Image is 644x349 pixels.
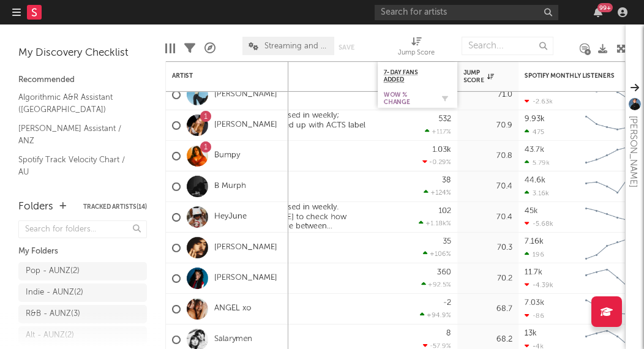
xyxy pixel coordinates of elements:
div: 71.0 [463,88,512,102]
div: 68.2 [463,332,512,347]
div: -5.68k [525,220,553,228]
a: [PERSON_NAME] [214,89,277,100]
div: 3.16k [525,189,549,197]
button: 99+ [594,7,602,17]
div: Jump Score [398,31,435,66]
a: R&B - AUNZ(3) [18,305,147,323]
a: Pop - AUNZ(2) [18,262,147,280]
svg: Chart title [580,141,635,171]
div: 8 [446,329,451,337]
button: Tracked Artists(14) [83,204,147,210]
div: 9.93k [525,115,545,123]
div: +124 % [424,189,451,197]
div: Notes [231,73,353,80]
a: Alt - AUNZ(2) [18,326,147,345]
svg: Chart title [580,263,635,294]
a: HeyJune [214,212,247,222]
div: Jump Score [463,69,494,84]
a: Salarymen [214,334,252,345]
div: -4.39k [525,281,553,289]
svg: Chart title [580,80,635,110]
div: -2.63k [525,97,553,105]
div: 70.2 [463,271,512,286]
div: Indie - AUNZ ( 2 ) [26,285,83,300]
div: Filters [184,31,195,66]
svg: Chart title [580,110,635,141]
div: [PERSON_NAME] [626,116,640,187]
svg: Chart title [580,202,635,233]
a: [PERSON_NAME] [214,273,277,283]
div: 7.16k [525,238,544,246]
div: 102 [438,207,451,215]
div: 70.4 [463,210,512,225]
div: Edit Columns [165,31,175,66]
a: [PERSON_NAME] [214,242,277,253]
div: Recommended [18,73,147,88]
div: R&B - AUNZ ( 3 ) [26,307,80,321]
div: 70.4 [463,179,512,194]
div: My Folders [18,244,147,259]
div: 70.8 [463,149,512,163]
div: +117 % [425,127,451,135]
div: 38 [442,176,451,184]
div: Artist [172,72,264,80]
button: Filter by WoW % Change [439,92,451,105]
div: 70.3 [463,241,512,255]
div: 44.6k [525,176,545,184]
div: 45k [525,207,538,215]
input: Search for artists [375,5,558,20]
div: [DATE] - discussed in weekly. [PERSON_NAME] to check how discussions were between [PERSON_NAME]'s... [225,203,378,231]
svg: Chart title [580,294,635,325]
div: 99 + [597,3,613,12]
div: 43.7k [525,146,544,154]
a: Spotify Track Velocity Chart / AU [18,153,135,178]
div: 35 [443,238,451,246]
div: -0.29 % [422,158,451,166]
a: Bumpy [214,151,240,161]
div: 11.7k [525,268,542,276]
div: Alt - AUNZ ( 2 ) [26,328,74,343]
div: 13k [525,329,537,337]
div: +106 % [423,250,451,258]
div: 70.9 [463,118,512,133]
div: +92.5 % [421,280,451,288]
div: 196 [525,250,544,258]
div: -86 [525,312,544,320]
a: [PERSON_NAME] [214,120,277,130]
div: +94.9 % [420,311,451,319]
div: Folders [18,200,53,214]
span: 7-Day Fans Added [384,69,433,83]
div: -2 [443,299,451,307]
svg: Chart title [580,233,635,263]
div: A&R Pipeline [204,31,215,66]
div: My Discovery Checklist [18,46,147,61]
div: 5.79k [525,159,550,167]
div: +1.18k % [419,219,451,227]
a: ANGEL xo [214,304,251,314]
svg: Chart title [580,171,635,202]
div: [DATE] - discussed in weekly; conversation tied up with ACTS label progress [225,111,378,140]
a: Algorithmic A&R Assistant ([GEOGRAPHIC_DATA]) [18,91,135,116]
div: 7.03k [525,299,544,307]
span: Streaming and Audience Overview (copy) [264,42,328,50]
div: 68.7 [463,302,512,317]
div: 532 [438,115,451,123]
button: Save [339,44,354,51]
a: [PERSON_NAME] Assistant / ANZ [18,122,135,147]
div: 1.03k [432,146,451,154]
div: 475 [525,128,544,136]
div: Spotify Monthly Listeners [525,72,616,80]
a: Indie - AUNZ(2) [18,283,147,302]
div: Jump Score [398,46,435,61]
div: WoW % Change [384,91,433,106]
div: Pop - AUNZ ( 2 ) [26,264,80,279]
a: B Murph [214,181,246,192]
div: 360 [437,268,451,276]
input: Search... [462,37,553,55]
input: Search for folders... [18,220,147,238]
